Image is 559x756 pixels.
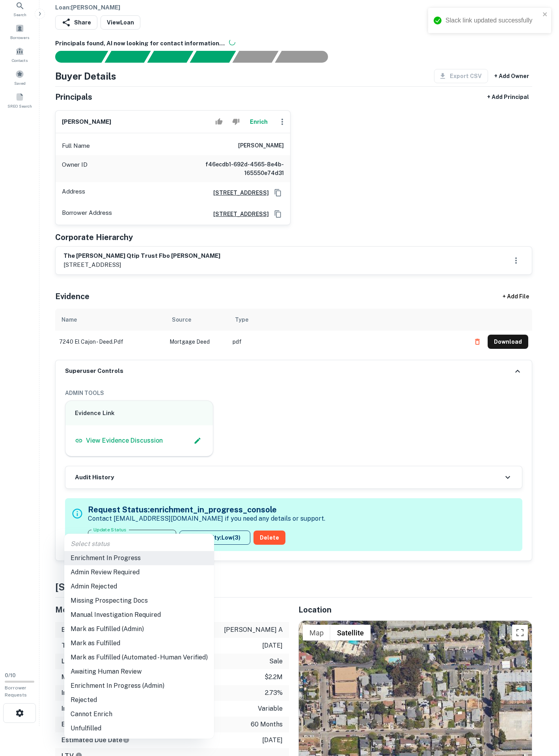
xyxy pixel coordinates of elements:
[64,636,214,650] li: Mark as Fulfilled
[64,622,214,636] li: Mark as Fulfilled (Admin)
[64,565,214,579] li: Admin Review Required
[64,693,214,707] li: Rejected
[64,721,214,736] li: Unfulfilled
[64,665,214,679] li: Awaiting Human Review
[64,594,214,608] li: Missing Prospecting Docs
[64,608,214,622] li: Manual Investigation Required
[64,650,214,665] li: Mark as Fulfilled (Automated - Human Verified)
[64,579,214,594] li: Admin Rejected
[64,707,214,721] li: Cannot Enrich
[64,551,214,565] li: Enrichment In Progress
[445,16,540,25] div: Slack link updated successfully
[520,693,559,731] iframe: Chat Widget
[542,11,548,19] button: close
[64,679,214,693] li: Enrichment In Progress (Admin)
